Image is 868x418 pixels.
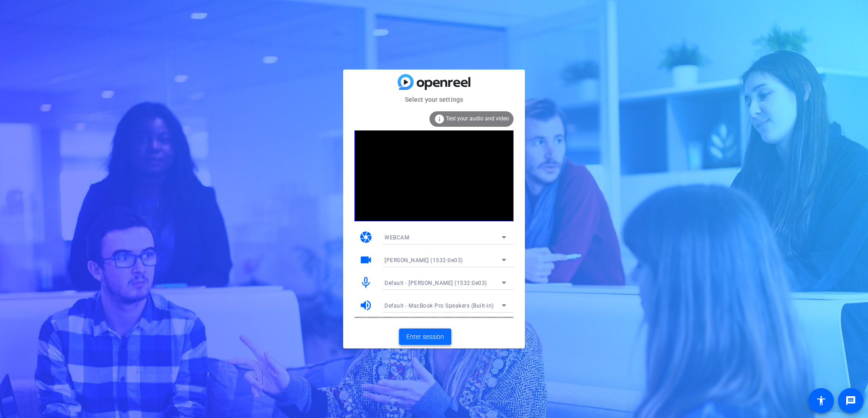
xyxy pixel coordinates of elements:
[399,328,451,345] button: Enter session
[406,332,444,342] span: Enter session
[384,234,409,241] span: WEBCAM
[398,74,470,90] img: blue-gradient.svg
[816,395,827,406] mat-icon: accessibility
[359,253,373,267] mat-icon: videocam
[359,276,373,289] mat-icon: mic_none
[384,280,487,286] span: Default - [PERSON_NAME] (1532:0e03)
[359,299,373,312] mat-icon: volume_up
[343,95,525,104] mat-card-subtitle: Select your settings
[359,230,373,244] mat-icon: camera
[446,115,509,122] span: Test your audio and video
[434,114,445,124] mat-icon: info
[845,395,856,406] mat-icon: message
[384,303,494,309] span: Default - MacBook Pro Speakers (Built-in)
[384,257,463,264] span: [PERSON_NAME] (1532:0e03)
